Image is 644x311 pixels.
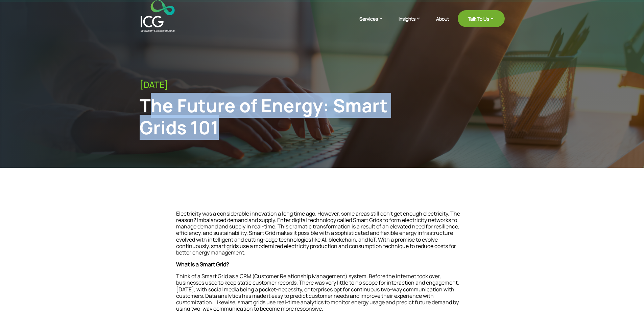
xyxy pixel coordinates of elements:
[531,238,644,311] iframe: Chat Widget
[176,210,460,256] span: Electricity was a considerable innovation a long time ago. However, some areas still don’t get en...
[140,80,505,90] div: [DATE]
[458,10,505,27] a: Talk To Us
[399,15,428,32] a: Insights
[359,15,390,32] a: Services
[140,94,421,138] div: The Future of Energy: Smart Grids 101
[436,16,449,32] a: About
[176,261,229,268] span: What is a Smart Grid?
